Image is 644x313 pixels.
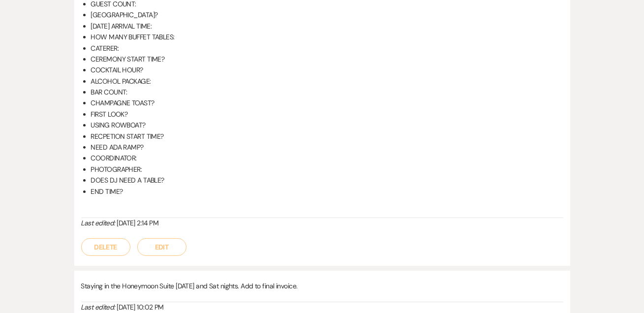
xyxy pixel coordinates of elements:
li: CEREMONY START TIME? [91,54,563,64]
li: PHOTOGRAPHER: [91,164,563,175]
div: [DATE] 10:02 PM [81,302,563,313]
i: Last edited: [81,303,115,312]
p: Staying in the Honeymoon Suite [DATE] and Sat nights. Add to final invoice. [81,281,563,291]
button: Delete [81,238,130,256]
li: COCKTAIL HOUR? [91,64,563,75]
li: COORDINATOR: [91,153,563,163]
li: END TIME? [91,186,563,197]
li: [DATE] ARRIVAL TIME: [91,21,563,31]
li: FIRST LOOK? [91,109,563,120]
li: CATERER: [91,43,563,54]
li: [GEOGRAPHIC_DATA]? [91,9,563,20]
li: USING ROWBOAT? [91,120,563,130]
div: [DATE] 2:14 PM [81,218,563,228]
i: Last edited: [81,219,115,227]
li: RECPETION START TIME? [91,131,563,142]
li: ALCOHOL PACKAGE: [91,76,563,87]
li: CHAMPAGNE TOAST? [91,97,563,108]
button: Edit [137,238,186,256]
li: BAR COUNT: [91,87,563,97]
li: HOW MANY BUFFET TABLES: [91,31,563,42]
li: DOES DJ NEED A TABLE? [91,175,563,186]
li: NEED ADA RAMP? [91,142,563,153]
